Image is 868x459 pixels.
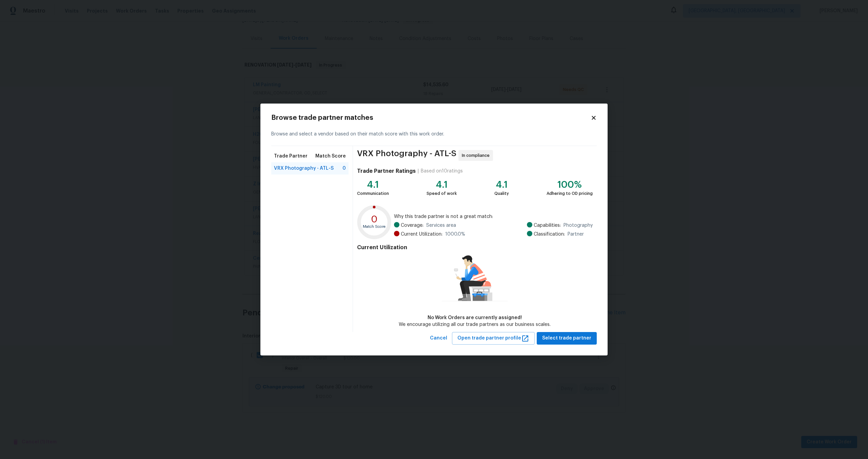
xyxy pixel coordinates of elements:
span: VRX Photography - ATL-S [274,165,334,172]
span: 0 [342,165,346,172]
span: Capabilities: [534,222,561,229]
span: VRX Photography - ATL-S [357,150,456,161]
span: Cancel [430,334,447,343]
div: 4.1 [494,181,509,188]
div: Based on 10 ratings [421,168,463,175]
h4: Current Utilization [357,244,593,251]
span: Services area [426,222,456,229]
span: Why this trade partner is not a great match: [394,213,593,220]
div: Quality [494,190,509,197]
span: Open trade partner profile [457,334,529,343]
span: Trade Partner [274,153,308,160]
text: 0 [371,215,378,224]
span: In compliance [462,152,492,159]
div: | [416,168,421,175]
div: Browse and select a vendor based on their match score with this work order. [271,123,597,146]
div: Adhering to OD pricing [547,190,593,197]
span: Coverage: [401,222,423,229]
h2: Browse trade partner matches [271,114,591,121]
span: Classification: [534,231,565,238]
span: Photography [564,222,593,229]
h4: Trade Partner Ratings [357,168,416,175]
span: 1000.0 % [445,231,465,238]
div: Communication [357,190,389,197]
span: Match Score [315,153,346,160]
div: We encourage utilizing all our trade partners as our business scales. [399,321,551,328]
span: Select trade partner [542,334,591,343]
button: Open trade partner profile [452,332,535,345]
div: 4.1 [427,181,457,188]
div: 4.1 [357,181,389,188]
span: Current Utilization: [401,231,442,238]
div: 100% [547,181,593,188]
button: Select trade partner [537,332,597,345]
div: Speed of work [427,190,457,197]
button: Cancel [427,332,450,345]
text: Match Score [363,225,386,229]
span: Partner [568,231,584,238]
div: No Work Orders are currently assigned! [399,314,551,321]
